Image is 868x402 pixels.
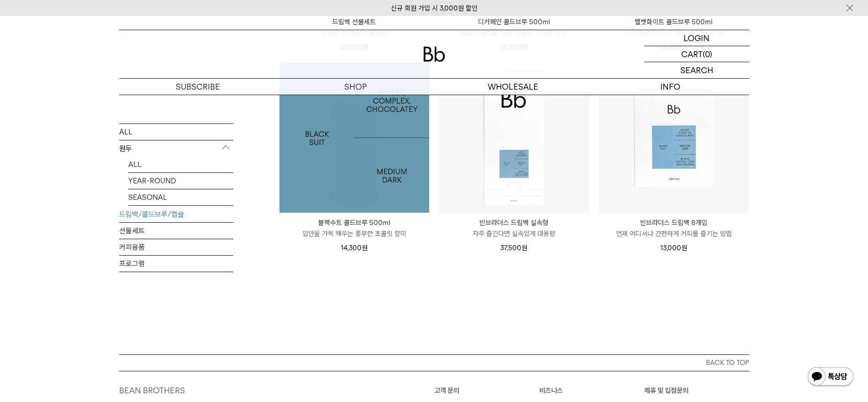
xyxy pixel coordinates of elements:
[680,62,713,78] p: SEARCH
[434,385,539,396] p: 고객 문의
[279,228,429,239] p: 입안을 가득 채우는 풍부한 초콜릿 향미
[644,46,749,62] a: CART (0)
[119,223,233,239] a: 선물세트
[119,79,277,95] a: SUBSCRIBE
[500,244,527,252] span: 37,500
[644,30,749,46] a: LOGIN
[423,47,445,62] img: 로고
[279,217,429,239] a: 블랙수트 콜드브루 500ml 입안을 가득 채우는 풍부한 초콜릿 향미
[660,244,687,252] span: 13,000
[681,244,687,252] span: 원
[119,140,233,157] p: 원두
[277,79,434,95] a: SHOP
[119,354,749,371] button: BACK TO TOP
[391,4,478,12] a: 신규 회원 가입 시 3,000원 할인
[539,385,644,396] p: 비즈니스
[439,63,589,213] img: 빈브라더스 드립백 실속형
[644,385,749,396] p: 제휴 및 입점문의
[341,244,368,252] span: 14,300
[119,386,185,395] a: BEAN BROTHERS
[599,217,749,239] a: 빈브라더스 드립백 8개입 언제 어디서나 간편하게 커피를 즐기는 방법
[807,366,854,388] img: 카카오톡 채널 1:1 채팅 버튼
[279,63,429,213] img: 1000000034_add2_019.jpg
[362,244,368,252] span: 원
[599,63,749,213] img: 빈브라더스 드립백 8개입
[599,217,749,228] p: 빈브라더스 드립백 8개입
[279,217,429,228] p: 블랙수트 콜드브루 500ml
[279,63,429,213] a: 블랙수트 콜드브루 500ml
[439,228,589,239] p: 자주 즐긴다면 실속있게 대용량
[128,173,233,189] a: YEAR-ROUND
[592,79,749,95] p: INFO
[684,30,710,46] p: LOGIN
[119,256,233,272] a: 프로그램
[434,79,592,95] p: WHOLESALE
[128,189,233,205] a: SEASONAL
[703,46,712,62] p: (0)
[439,217,589,228] p: 빈브라더스 드립백 실속형
[521,244,527,252] span: 원
[439,217,589,239] a: 빈브라더스 드립백 실속형 자주 즐긴다면 실속있게 대용량
[119,239,233,255] a: 커피용품
[681,46,703,62] p: CART
[119,124,233,140] a: ALL
[119,206,233,222] a: 드립백/콜드브루/캡슐
[128,156,233,172] a: ALL
[599,228,749,239] p: 언제 어디서나 간편하게 커피를 즐기는 방법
